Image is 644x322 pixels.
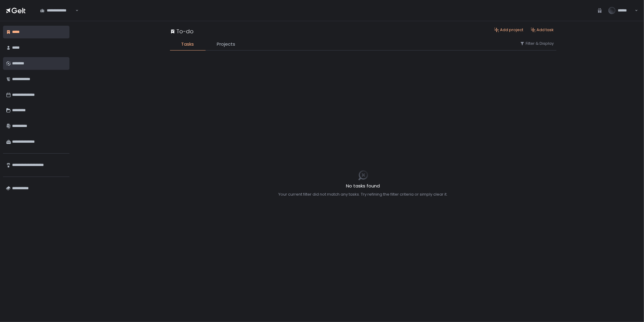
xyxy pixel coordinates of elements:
div: Search for option [36,4,78,17]
input: Search for option [75,8,75,14]
button: Add task [531,27,554,33]
span: Projects [217,41,235,48]
span: Tasks [181,41,194,48]
button: Add project [494,27,524,33]
div: To-do [170,27,194,35]
button: Filter & Display [520,41,554,46]
h2: No tasks found [279,183,448,190]
div: Your current filter did not match any tasks. Try refining the filter criteria or simply clear it. [279,192,448,197]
